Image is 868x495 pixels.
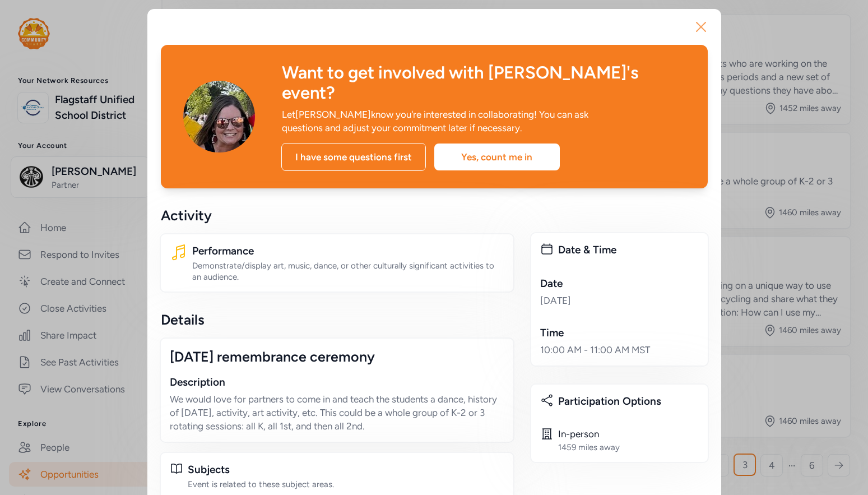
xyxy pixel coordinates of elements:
[179,76,259,157] img: Avatar
[558,427,620,441] div: In-person
[540,325,699,341] div: Time
[282,108,605,135] div: Let [PERSON_NAME] know you're interested in collaborating! You can ask questions and adjust your ...
[170,392,504,433] p: We would love for partners to come in and teach the students a dance, history of [DATE], activity...
[192,243,504,259] div: Performance
[170,374,504,390] div: Description
[558,242,699,258] div: Date & Time
[188,462,504,478] div: Subjects
[170,348,504,366] div: [DATE] remembrance ceremony
[540,276,699,292] div: Date
[161,311,513,329] div: Details
[540,343,699,357] div: 10:00 AM - 11:00 AM MST
[558,442,620,453] div: 1459 miles away
[282,63,690,103] div: Want to get involved with [PERSON_NAME]'s event?
[558,394,699,409] div: Participation Options
[188,479,504,490] div: Event is related to these subject areas.
[281,143,426,171] div: I have some questions first
[434,144,560,170] div: Yes, count me in
[540,294,699,307] div: [DATE]
[161,206,513,224] div: Activity
[192,260,504,283] div: Demonstrate/display art, music, dance, or other culturally significant activities to an audience.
